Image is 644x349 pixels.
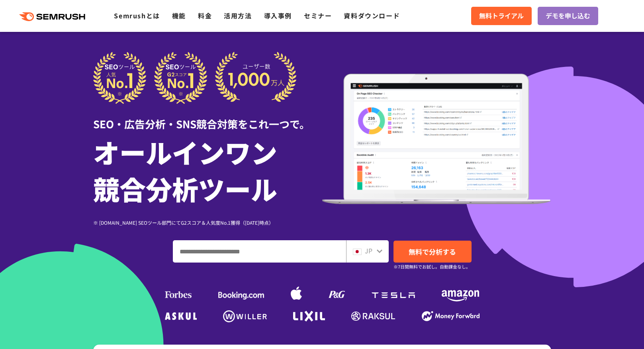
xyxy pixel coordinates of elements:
a: 活用方法 [224,11,252,20]
a: セミナー [304,11,332,20]
div: SEO・広告分析・SNS競合対策をこれ一つで。 [93,104,322,131]
a: デモを申し込む [538,7,598,25]
a: 機能 [172,11,186,20]
span: JP [365,246,372,255]
h1: オールインワン 競合分析ツール [93,133,322,207]
a: Semrushとは [114,11,160,20]
span: 無料で分析する [409,247,456,257]
span: デモを申し込む [546,11,590,21]
span: 無料トライアル [479,11,524,21]
a: 無料で分析する [393,241,472,263]
input: ドメイン、キーワードまたはURLを入力してください [173,241,346,262]
a: 無料トライアル [471,7,532,25]
a: 導入事例 [264,11,292,20]
small: ※7日間無料でお試し。自動課金なし。 [393,263,470,271]
a: 料金 [198,11,212,20]
div: ※ [DOMAIN_NAME] SEOツール部門にてG2スコア＆人気度No.1獲得（[DATE]時点） [93,219,322,226]
a: 資料ダウンロード [344,11,400,20]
